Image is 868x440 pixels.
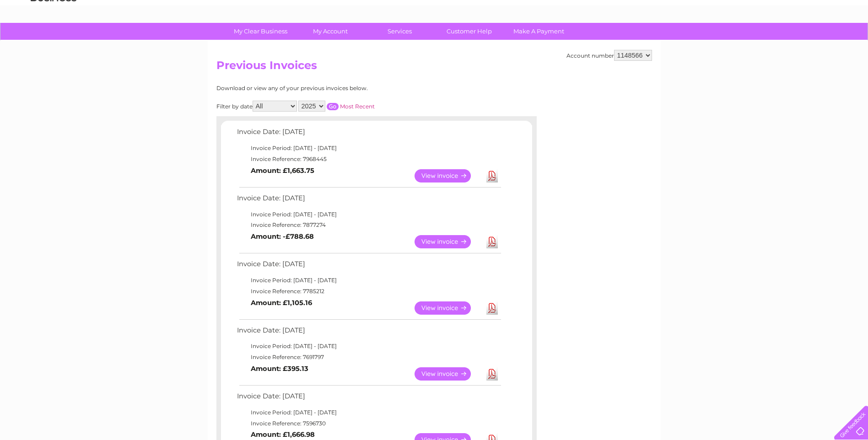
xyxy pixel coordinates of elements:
[486,301,498,315] a: Download
[235,390,502,407] td: Invoice Date: [DATE]
[218,5,651,44] div: Clear Business is a trading name of Verastar Limited (registered in [GEOGRAPHIC_DATA] No. 3667643...
[235,407,502,418] td: Invoice Period: [DATE] - [DATE]
[415,301,482,315] a: View
[251,166,314,175] b: Amount: £1,663.75
[788,39,802,46] a: Blog
[235,143,502,154] td: Invoice Period: [DATE] - [DATE]
[415,235,482,248] a: View
[292,23,368,40] a: My Account
[235,341,502,352] td: Invoice Period: [DATE] - [DATE]
[235,154,502,165] td: Invoice Reference: 7968445
[251,299,312,307] b: Amount: £1,105.16
[486,235,498,248] a: Download
[235,126,502,143] td: Invoice Date: [DATE]
[501,23,577,40] a: Make A Payment
[216,101,457,112] div: Filter by date
[838,39,859,46] a: Log out
[340,103,375,110] a: Most Recent
[251,430,315,439] b: Amount: £1,666.98
[730,39,750,46] a: Energy
[235,192,502,209] td: Invoice Date: [DATE]
[566,50,652,61] div: Account number
[235,418,502,429] td: Invoice Reference: 7596730
[486,367,498,381] a: Download
[362,23,437,40] a: Services
[695,5,759,16] a: 0333 014 3131
[755,39,783,46] a: Telecoms
[415,169,482,182] a: View
[30,24,77,52] img: logo.png
[431,23,507,40] a: Customer Help
[486,169,498,182] a: Download
[251,365,308,373] b: Amount: £395.13
[216,59,652,76] h2: Previous Invoices
[415,367,482,381] a: View
[235,352,502,363] td: Invoice Reference: 7691797
[235,258,502,275] td: Invoice Date: [DATE]
[235,220,502,231] td: Invoice Reference: 7877274
[235,286,502,297] td: Invoice Reference: 7785212
[251,232,314,241] b: Amount: -£788.68
[235,209,502,220] td: Invoice Period: [DATE] - [DATE]
[235,324,502,341] td: Invoice Date: [DATE]
[223,23,298,40] a: My Clear Business
[807,39,830,46] a: Contact
[235,275,502,286] td: Invoice Period: [DATE] - [DATE]
[707,39,724,46] a: Water
[216,85,457,91] div: Download or view any of your previous invoices below.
